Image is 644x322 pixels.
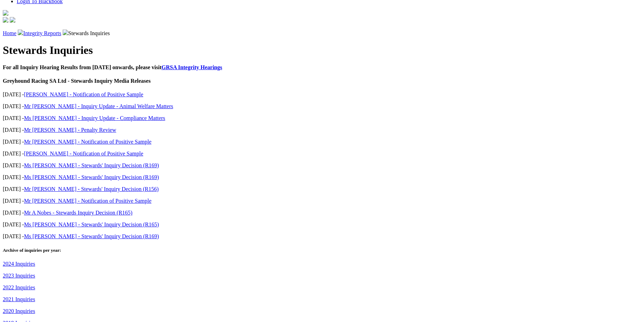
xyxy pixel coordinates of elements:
p: [DATE] - [3,103,641,110]
h5: Archive of inquiries per year: [3,248,641,253]
a: Ms [PERSON_NAME] - Stewards' Inquiry Decision (R169) [24,233,159,239]
p: [DATE] - [3,162,641,169]
img: logo-grsa-white.png [3,10,8,16]
a: GRSA Integrity Hearings [162,64,222,70]
img: chevron-right.svg [18,30,23,35]
a: Integrity Reports [23,30,61,36]
a: Mr [PERSON_NAME] - Notification of Positive Sample [24,139,151,145]
a: Mr [PERSON_NAME] - Stewards' Inquiry Decision (R156) [24,186,159,192]
h4: Greyhound Racing SA Ltd - Stewards Inquiry Media Releases [3,78,641,84]
a: Ms [PERSON_NAME] - Inquiry Update - Compliance Matters [24,115,165,121]
a: 2024 Inquiries [3,261,35,267]
a: Mr [PERSON_NAME] - Notification of Positive Sample [24,198,151,204]
h1: Stewards Inquiries [3,44,641,57]
p: [DATE] - [3,91,641,98]
img: facebook.svg [3,17,8,23]
a: Home [3,30,16,36]
a: Mr [PERSON_NAME] - Inquiry Update - Animal Welfare Matters [24,103,173,109]
a: [PERSON_NAME] - Notification of Positive Sample [24,151,143,156]
p: [DATE] - [3,233,641,240]
p: Stewards Inquiries [3,30,641,37]
a: 2022 Inquiries [3,284,35,290]
a: [PERSON_NAME] - Notification of Positive Sample [24,91,143,97]
a: Mr [PERSON_NAME] - Penalty Review [24,127,116,133]
p: [DATE] - [3,115,641,121]
img: chevron-right.svg [63,30,68,35]
p: [DATE] - [3,139,641,145]
a: Ms [PERSON_NAME] - Stewards' Inquiry Decision (R165) [24,222,159,227]
a: 2021 Inquiries [3,296,35,302]
b: For all Inquiry Hearing Results from [DATE] onwards, please visit [3,64,222,70]
a: 2023 Inquiries [3,273,35,279]
p: [DATE] - [3,174,641,180]
p: [DATE] - [3,127,641,133]
img: twitter.svg [10,17,15,23]
a: Ms [PERSON_NAME] - Stewards' Inquiry Decision (R169) [24,174,159,180]
p: [DATE] - [3,151,641,157]
a: 2020 Inquiries [3,308,35,314]
p: [DATE] - [3,222,641,228]
a: Mr A Nobes - Stewards Inquiry Decision (R165) [24,210,133,216]
p: [DATE] - [3,210,641,216]
a: Ms [PERSON_NAME] - Stewards' Inquiry Decision (R169) [24,162,159,168]
p: [DATE] - [3,198,641,204]
p: [DATE] - [3,186,641,192]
